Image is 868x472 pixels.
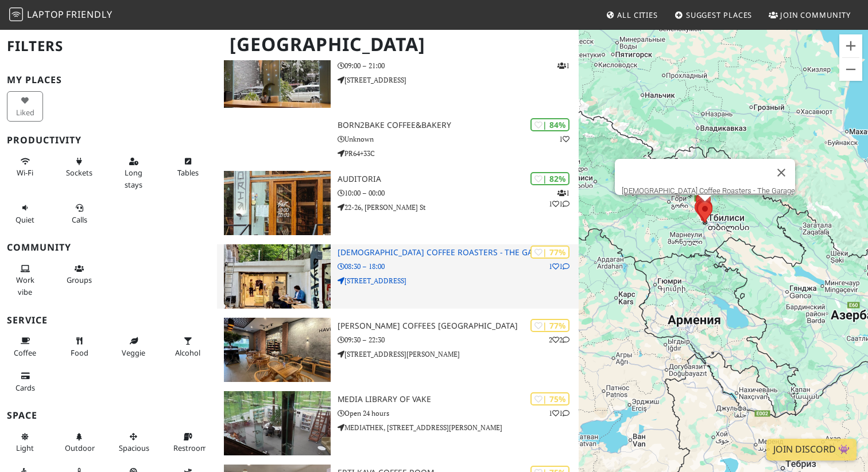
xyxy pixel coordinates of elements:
p: [STREET_ADDRESS] [338,75,579,85]
span: Group tables [67,275,92,285]
button: Coffee [7,331,43,362]
p: 1 1 [549,408,569,419]
h3: Community [7,242,210,253]
button: Light [7,427,43,458]
h3: Space [7,410,210,421]
img: Auditoria [224,171,331,235]
button: Groups [61,259,98,290]
a: Auditoria | 82% 111 Auditoria 10:00 – 00:00 22-26, [PERSON_NAME] St [217,171,579,235]
button: Quiet [7,198,43,229]
span: Join Community [780,10,851,20]
img: Shavi Coffee Roasters - The Garage [224,244,331,309]
span: Outdoor area [65,443,95,453]
h3: Productivity [7,135,210,146]
button: Уменьшить [839,58,862,81]
a: Media library of Vake | 75% 11 Media library of Vake Open 24 hours MEDIATHEK, [STREET_ADDRESS][PE... [217,391,579,455]
a: All Cities [601,5,662,25]
span: Natural light [16,443,34,453]
span: Suggest Places [686,10,753,20]
span: Food [71,348,88,358]
h1: [GEOGRAPHIC_DATA] [220,29,576,60]
button: Veggie [115,331,152,362]
button: Restroom [170,427,206,458]
span: Quiet [15,214,34,225]
a: Stories Tbilisi Coffee & Tea | 92% 1 Stories Tbilisi Coffee & Tea 09:00 – 21:00 [STREET_ADDRESS] [217,44,579,108]
span: Coffee [14,348,36,358]
span: Stable Wi-Fi [17,167,33,178]
span: Power sockets [66,167,92,178]
a: Join Community [764,5,855,25]
h3: Media library of Vake [338,395,579,404]
h3: [PERSON_NAME] Coffees [GEOGRAPHIC_DATA] [338,321,579,331]
a: Gloria Jeans Coffees Liberty Square | 77% 22 [PERSON_NAME] Coffees [GEOGRAPHIC_DATA] 09:30 – 22:3... [217,318,579,382]
button: Wi-Fi [7,152,43,182]
button: Sockets [61,152,98,182]
p: 10:00 – 00:00 [338,188,579,198]
span: All Cities [617,10,658,20]
p: [STREET_ADDRESS] [338,275,579,286]
div: | 84% [530,118,569,131]
p: 09:30 – 22:30 [338,334,579,345]
button: Alcohol [170,331,206,362]
button: Spacious [115,427,152,458]
button: Cards [7,366,43,397]
h3: My Places [7,75,210,85]
h3: Service [7,315,210,326]
div: | 82% [530,172,569,185]
span: Work-friendly tables [177,167,199,178]
p: 1 1 1 [549,188,569,209]
button: Увеличить [839,34,862,57]
span: Spacious [119,443,149,453]
img: LaptopFriendly [9,7,23,21]
p: [STREET_ADDRESS][PERSON_NAME] [338,349,579,360]
button: Закрыть [768,159,795,186]
p: 22-26, [PERSON_NAME] St [338,202,579,213]
img: Gloria Jeans Coffees Liberty Square [224,318,331,382]
button: Long stays [115,152,152,194]
button: Calls [61,198,98,229]
div: | 77% [530,245,569,259]
p: Unknown [338,134,579,145]
img: Stories Tbilisi Coffee & Tea [224,44,331,108]
span: Video/audio calls [72,214,87,225]
a: Shavi Coffee Roasters - The Garage | 77% 11 [DEMOGRAPHIC_DATA] Coffee Roasters - The Garage 08:30... [217,244,579,309]
span: Credit cards [15,383,35,393]
button: Food [61,331,98,362]
a: LaptopFriendly LaptopFriendly [9,5,113,25]
div: | 75% [530,392,569,405]
h2: Filters [7,29,210,64]
p: PR64+33C [338,148,579,159]
a: [DEMOGRAPHIC_DATA] Coffee Roasters - The Garage [622,186,795,195]
button: Tables [170,152,206,182]
h3: Auditoria [338,174,579,184]
span: People working [16,275,34,297]
h3: [DEMOGRAPHIC_DATA] Coffee Roasters - The Garage [338,248,579,258]
a: | 84% 1 Born2Bake Coffee&Bakery Unknown PR64+33C [217,117,579,162]
img: Media library of Vake [224,391,331,455]
p: 2 2 [549,334,569,345]
span: Alcohol [175,348,200,358]
p: MEDIATHEK, [STREET_ADDRESS][PERSON_NAME] [338,422,579,433]
p: 1 [559,134,569,145]
span: Laptop [27,8,64,21]
a: Suggest Places [670,5,757,25]
span: Veggie [122,348,145,358]
h3: Born2Bake Coffee&Bakery [338,120,579,130]
span: Long stays [125,167,142,189]
button: Outdoor [61,427,98,458]
span: Friendly [66,8,112,21]
p: Open 24 hours [338,408,579,419]
span: Restroom [173,443,207,453]
a: Join Discord 👾 [766,439,857,461]
p: 1 1 [549,261,569,272]
p: 08:30 – 18:00 [338,261,579,272]
button: Work vibe [7,259,43,301]
div: | 77% [530,319,569,332]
